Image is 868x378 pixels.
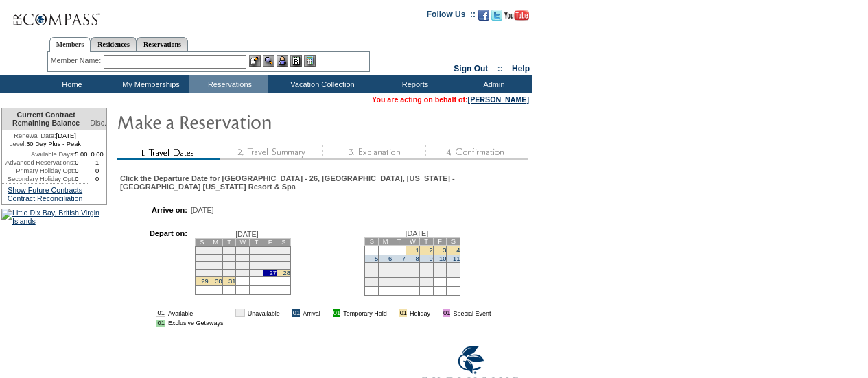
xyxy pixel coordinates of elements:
td: 13 [263,254,277,261]
span: You are acting on behalf of: [372,95,529,104]
td: 26 [365,277,379,286]
td: 01 [156,309,165,317]
td: 30 Day Plus - Peak [2,140,88,150]
a: 30 [215,278,222,285]
td: 10 [222,254,236,261]
a: 1 [416,247,419,254]
a: Members [49,37,91,52]
td: Arrive on: [127,206,187,214]
img: Little Dix Bay, British Virgin Islands [1,209,107,225]
td: My Memberships [110,75,189,93]
td: Advanced Reservations: [2,158,75,167]
img: Follow us on Twitter [491,10,502,21]
td: 27 [263,269,277,276]
td: 20 [379,270,392,277]
span: Level: [9,140,26,148]
td: Current Contract Remaining Balance [2,108,88,130]
td: Vacation Collection [268,75,374,93]
img: Become our fan on Facebook [478,10,489,21]
td: 16 [419,262,433,270]
td: 21 [277,261,290,269]
td: [DATE] [2,130,88,140]
img: i.gif [323,309,330,316]
img: Reservations [290,55,302,67]
td: 01 [443,309,450,317]
td: Admin [453,75,532,93]
td: S [277,238,290,246]
img: step4_state1.gif [425,145,528,160]
span: Renewal Date: [14,132,56,140]
td: 3 [222,246,236,254]
span: :: [497,64,503,73]
img: step1_state2.gif [117,145,220,160]
td: Temporary Hold [343,309,387,317]
img: i.gif [390,309,397,316]
img: b_edit.gif [249,55,261,67]
a: 9 [429,255,432,262]
a: Contract Reconciliation [8,194,83,202]
td: Special Event [453,309,491,317]
a: 29 [201,278,208,285]
td: 23 [209,269,222,276]
a: 7 [402,255,406,262]
a: 2 [429,247,432,254]
td: 15 [406,262,419,270]
td: Available [168,309,224,317]
td: 6 [263,246,277,254]
td: 25 [236,269,250,276]
td: 27 [379,277,392,286]
img: View [263,55,274,67]
td: Secondary Holiday Opt: [2,175,75,183]
td: Reports [374,75,453,93]
span: Disc. [90,119,106,127]
td: 24 [433,270,447,277]
td: 1 [88,158,106,167]
td: 7 [277,246,290,254]
td: 01 [292,309,300,317]
td: 30 [419,277,433,286]
td: Exclusive Getaways [168,320,224,327]
td: 19 [365,270,379,277]
img: Make Reservation [117,108,391,135]
td: F [433,237,447,245]
td: M [379,237,392,245]
span: [DATE] [406,229,429,237]
span: [DATE] [191,206,214,214]
a: 28 [283,270,290,276]
a: [PERSON_NAME] [468,95,529,104]
img: i.gif [226,309,233,316]
td: 28 [392,277,406,286]
td: T [419,237,433,245]
a: 31 [228,278,235,285]
td: 22 [195,269,209,276]
td: 2 [209,246,222,254]
td: 14 [277,254,290,261]
td: 0 [88,167,106,175]
td: 20 [263,261,277,269]
a: 8 [416,255,419,262]
a: Sign Out [454,64,488,73]
td: 12 [365,262,379,270]
td: Holiday [410,309,430,317]
td: 18 [236,261,250,269]
td: 29 [406,277,419,286]
img: Subscribe to our YouTube Channel [504,10,529,21]
a: Reservations [137,37,188,51]
td: 0 [75,167,88,175]
td: 8 [195,254,209,261]
td: 01 [399,309,407,317]
a: 6 [388,255,392,262]
td: F [263,238,277,246]
td: 5 [250,246,263,254]
td: 19 [250,261,263,269]
td: W [236,238,250,246]
td: 16 [209,261,222,269]
td: 0 [75,158,88,167]
a: Help [512,64,530,73]
td: 0 [88,175,106,183]
div: Member Name: [51,55,104,67]
a: Follow us on Twitter [491,14,502,22]
img: i.gif [433,309,440,316]
td: 21 [392,270,406,277]
img: step2_state1.gif [220,145,322,160]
